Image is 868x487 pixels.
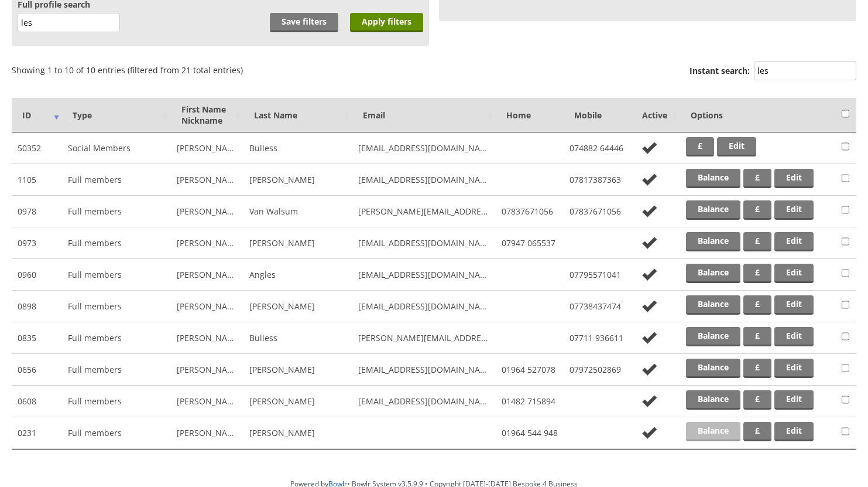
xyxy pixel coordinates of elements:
[632,98,680,132] th: Active: activate to sort column ascending
[564,291,632,322] td: 07738437474
[171,132,243,164] td: [PERSON_NAME]
[743,359,771,378] a: £
[743,264,771,283] a: £
[171,98,243,132] th: First NameNickname: activate to sort column ascending
[62,164,171,196] td: Full members
[12,259,62,291] td: 0960
[62,259,171,291] td: Full members
[171,164,243,196] td: [PERSON_NAME]
[171,227,243,259] td: [PERSON_NAME]
[637,331,661,345] img: no
[62,322,171,354] td: Full members
[774,359,814,378] a: Edit
[686,137,714,156] a: £
[686,295,740,315] a: Balance
[774,264,814,283] a: Edit
[243,259,352,291] td: Angles
[171,386,243,417] td: [PERSON_NAME]
[743,169,771,188] a: £
[755,425,760,436] strong: £
[637,362,661,377] img: no
[686,359,740,378] a: Balance
[564,164,632,196] td: 07817387363
[755,362,760,373] strong: £
[637,267,661,282] img: no
[743,200,771,220] a: £
[755,330,760,341] strong: £
[352,386,496,417] td: [EMAIL_ADDRESS][DOMAIN_NAME]
[62,386,171,417] td: Full members
[637,172,661,187] img: no
[12,322,62,354] td: 0835
[171,417,243,449] td: [PERSON_NAME]
[12,132,62,164] td: 50352
[774,390,814,410] a: Edit
[754,61,856,80] input: Instant search:
[637,299,661,314] img: no
[62,196,171,227] td: Full members
[755,393,760,404] strong: £
[171,291,243,322] td: [PERSON_NAME]
[171,322,243,354] td: [PERSON_NAME]
[637,236,661,250] img: no
[171,354,243,386] td: [PERSON_NAME]
[171,259,243,291] td: [PERSON_NAME]
[12,164,62,196] td: 1105
[755,203,760,214] strong: £
[686,200,740,220] a: Balance
[774,327,814,346] a: Edit
[243,132,352,164] td: Bulless
[637,394,661,408] img: no
[243,291,352,322] td: [PERSON_NAME]
[352,259,496,291] td: [EMAIL_ADDRESS][DOMAIN_NAME]
[18,13,120,32] input: 3 characters minimum
[352,354,496,386] td: [EMAIL_ADDRESS][DOMAIN_NAME]
[350,13,423,32] input: Apply filters
[686,169,740,188] a: Balance
[12,98,62,132] th: ID: activate to sort column ascending
[243,417,352,449] td: [PERSON_NAME]
[637,204,661,219] img: no
[12,417,62,449] td: 0231
[686,264,740,283] a: Balance
[686,390,740,410] a: Balance
[352,227,496,259] td: [EMAIL_ADDRESS][DOMAIN_NAME]
[62,227,171,259] td: Full members
[686,327,740,346] a: Balance
[774,169,814,188] a: Edit
[686,232,740,251] a: Balance
[62,291,171,322] td: Full members
[755,298,760,309] strong: £
[496,417,564,449] td: 01964 544 948
[62,132,171,164] td: Social Members
[12,354,62,386] td: 0656
[686,422,740,441] a: Balance
[637,141,661,155] img: no
[12,196,62,227] td: 0978
[62,98,171,132] th: Type: activate to sort column ascending
[12,227,62,259] td: 0973
[352,132,496,164] td: [EMAIL_ADDRESS][DOMAIN_NAME]
[352,291,496,322] td: [EMAIL_ADDRESS][DOMAIN_NAME]
[564,322,632,354] td: 07711 936611
[243,196,352,227] td: Van Walsum
[680,98,836,132] th: Options
[352,164,496,196] td: [EMAIL_ADDRESS][DOMAIN_NAME]
[12,386,62,417] td: 0608
[62,354,171,386] td: Full members
[774,295,814,315] a: Edit
[755,235,760,246] strong: £
[62,417,171,449] td: Full members
[698,140,702,151] strong: £
[564,196,632,227] td: 07837671056
[743,422,771,441] a: £
[755,267,760,278] strong: £
[243,354,352,386] td: [PERSON_NAME]
[743,295,771,315] a: £
[743,327,771,346] a: £
[564,132,632,164] td: 074882 64446
[12,58,243,76] div: Showing 1 to 10 of 10 entries (filtered from 21 total entries)
[774,200,814,220] a: Edit
[496,98,564,132] th: Home
[774,422,814,441] a: Edit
